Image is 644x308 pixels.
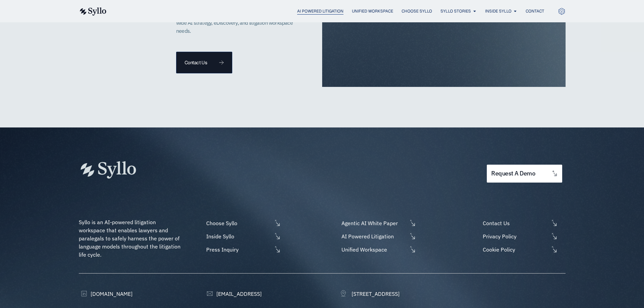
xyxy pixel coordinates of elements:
span: Contact Us [481,219,549,227]
span: Unified Workspace [340,245,407,254]
a: Choose Syllo [402,8,432,14]
span: request a demo [491,170,535,177]
a: AI Powered Litigation [297,8,343,14]
span: Choose Syllo [205,219,272,227]
a: Unified Workspace [352,8,393,14]
span: Privacy Policy [481,232,549,240]
span: Syllo is an AI-powered litigation workspace that enables lawyers and paralegals to safely harness... [79,219,182,258]
span: Inside Syllo [205,232,272,240]
a: Privacy Policy [481,232,565,240]
a: Contact Us [176,52,232,73]
span: Cookie Policy [481,245,549,254]
span: AI Powered Litigation [340,232,407,240]
a: Unified Workspace [340,245,416,254]
span: Contact Us [185,60,207,65]
a: Inside Syllo [205,232,281,240]
a: Agentic AI White Paper [340,219,416,227]
a: Contact Us [481,219,565,227]
a: Cookie Policy [481,245,565,254]
span: Agentic AI White Paper [340,219,407,227]
span: Press Inquiry [205,245,272,254]
span: [STREET_ADDRESS] [350,290,400,298]
div: Menu Toggle [120,8,544,15]
a: [STREET_ADDRESS] [340,290,400,298]
span: [EMAIL_ADDRESS] [215,290,262,298]
img: syllo [79,7,106,16]
a: request a demo [487,165,562,183]
a: Inside Syllo [485,8,511,14]
span: [DOMAIN_NAME] [89,290,133,298]
a: Syllo Stories [440,8,471,14]
a: [DOMAIN_NAME] [79,290,133,298]
a: Contact [526,8,544,14]
nav: Menu [120,8,544,15]
a: AI Powered Litigation [340,232,416,240]
a: [EMAIL_ADDRESS] [205,290,262,298]
a: Choose Syllo [205,219,281,227]
a: Press Inquiry [205,245,281,254]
